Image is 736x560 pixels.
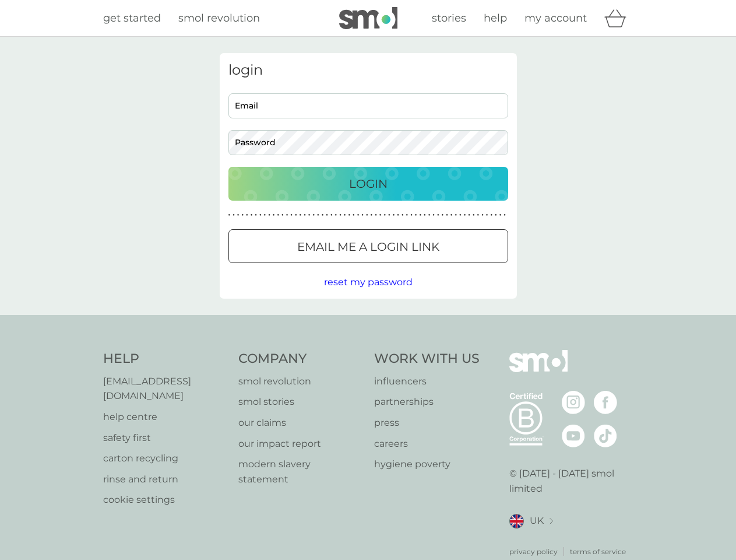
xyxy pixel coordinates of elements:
[570,546,626,557] a: terms of service
[374,350,480,368] h4: Work With Us
[103,374,227,404] a: [EMAIL_ADDRESS][DOMAIN_NAME]
[361,212,364,218] p: ●
[415,212,417,218] p: ●
[228,167,508,201] button: Login
[366,212,368,218] p: ●
[255,212,257,218] p: ●
[233,212,235,218] p: ●
[499,212,502,218] p: ●
[432,12,466,24] span: stories
[238,394,362,409] a: smol stories
[103,451,227,466] a: carton recycling
[357,212,360,218] p: ●
[330,212,333,218] p: ●
[374,394,480,409] a: partnerships
[374,436,480,452] p: careers
[103,10,161,27] a: get started
[509,350,568,390] img: smol
[339,212,341,218] p: ●
[178,12,260,24] span: smol revolution
[238,415,362,430] a: our claims
[237,212,240,218] p: ●
[530,513,544,528] span: UK
[268,212,270,218] p: ●
[432,212,435,218] p: ●
[324,276,413,288] span: reset my password
[428,212,431,218] p: ●
[103,430,227,446] a: safety first
[503,212,506,218] p: ●
[455,212,457,218] p: ●
[290,212,293,218] p: ●
[374,457,480,472] a: hygiene poverty
[437,212,439,218] p: ●
[490,212,492,218] p: ●
[410,212,413,218] p: ●
[339,7,397,29] img: smol
[524,10,587,27] a: my account
[374,415,480,430] a: press
[375,212,377,218] p: ●
[446,212,448,218] p: ●
[459,212,462,218] p: ●
[238,457,362,487] a: modern slavery statement
[326,212,328,218] p: ●
[335,212,337,218] p: ●
[524,12,587,24] span: my account
[344,212,346,218] p: ●
[259,212,262,218] p: ●
[393,212,395,218] p: ●
[238,350,362,368] h4: Company
[297,237,439,256] p: Email me a login link
[103,409,227,425] a: help centre
[273,212,275,218] p: ●
[178,10,260,27] a: smol revolution
[300,212,302,218] p: ●
[432,10,466,27] a: stories
[473,212,475,218] p: ●
[312,212,315,218] p: ●
[594,391,617,414] img: visit the smol Facebook page
[322,212,324,218] p: ●
[264,212,266,218] p: ●
[468,212,470,218] p: ●
[295,212,297,218] p: ●
[228,62,508,79] h3: login
[238,374,362,389] p: smol revolution
[103,472,227,487] p: rinse and return
[304,212,306,218] p: ●
[238,436,362,452] a: our impact report
[103,492,227,508] a: cookie settings
[349,174,388,193] p: Login
[374,374,480,389] p: influencers
[383,212,386,218] p: ●
[324,275,413,290] button: reset my password
[594,424,617,447] img: visit the smol Tiktok page
[246,212,248,218] p: ●
[604,6,633,30] div: basket
[402,212,404,218] p: ●
[509,466,633,496] p: © [DATE] - [DATE] smol limited
[353,212,355,218] p: ●
[317,212,319,218] p: ●
[509,546,558,557] p: privacy policy
[495,212,497,218] p: ●
[484,10,507,27] a: help
[419,212,421,218] p: ●
[277,212,279,218] p: ●
[308,212,311,218] p: ●
[484,12,507,24] span: help
[251,212,253,218] p: ●
[281,212,284,218] p: ●
[486,212,488,218] p: ●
